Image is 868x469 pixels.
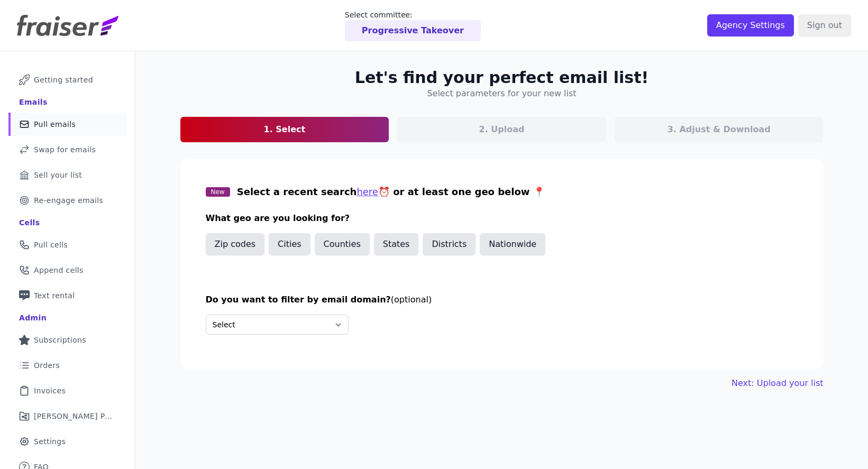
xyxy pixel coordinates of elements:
[8,430,126,453] a: Settings
[34,119,76,130] span: Pull emails
[34,335,86,345] span: Subscriptions
[8,328,126,352] a: Subscriptions
[798,14,851,36] input: Sign out
[206,212,798,225] h3: What geo are you looking for?
[34,411,114,421] span: [PERSON_NAME] Performance
[269,233,310,255] button: Cities
[206,295,391,305] span: Do you want to filter by email domain?
[707,14,794,36] input: Agency Settings
[345,10,481,20] p: Select committee:
[19,97,48,107] div: Emails
[206,233,265,255] button: Zip codes
[479,123,525,136] p: 2. Upload
[264,123,306,136] p: 1. Select
[8,189,126,212] a: Re-engage emails
[668,123,771,136] p: 3. Adjust & Download
[19,312,47,323] div: Admin
[355,68,648,87] h2: Let's find your perfect email list!
[315,233,370,255] button: Counties
[8,113,126,136] a: Pull emails
[34,290,75,301] span: Text rental
[374,233,419,255] button: States
[206,187,230,197] span: New
[8,404,126,428] a: [PERSON_NAME] Performance
[345,10,481,41] a: Select committee: Progressive Takeover
[391,295,432,305] span: (optional)
[480,233,545,255] button: Nationwide
[34,240,68,250] span: Pull cells
[427,87,576,100] h4: Select parameters for your new list
[362,24,464,37] p: Progressive Takeover
[423,233,476,255] button: Districts
[17,15,118,36] img: Fraiser Logo
[8,379,126,402] a: Invoices
[180,117,389,142] a: 1. Select
[34,144,96,155] span: Swap for emails
[8,163,126,187] a: Sell your list
[8,68,126,91] a: Getting started
[237,186,545,197] span: Select a recent search ⏰ or at least one geo below 📍
[8,354,126,377] a: Orders
[8,138,126,161] a: Swap for emails
[34,195,103,206] span: Re-engage emails
[34,265,84,275] span: Append cells
[8,233,126,256] a: Pull cells
[34,170,82,180] span: Sell your list
[34,360,60,371] span: Orders
[732,377,823,390] button: Next: Upload your list
[357,185,378,199] button: here
[19,217,40,228] div: Cells
[8,259,126,282] a: Append cells
[34,75,93,85] span: Getting started
[8,284,126,307] a: Text rental
[34,436,66,447] span: Settings
[34,385,66,396] span: Invoices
